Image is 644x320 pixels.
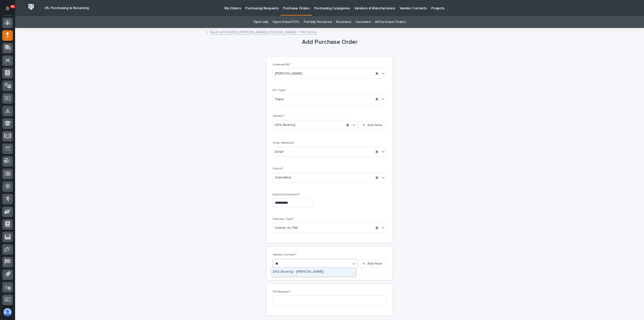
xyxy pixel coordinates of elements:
span: Submitted [275,175,291,180]
span: Status [273,167,284,170]
span: Delivery Type [273,218,294,221]
div: Notifications90 [6,6,13,14]
h1: Add Purchase Order [267,39,392,46]
div: DKS Bearing - Bella [271,268,355,276]
button: users-avatar [2,307,13,317]
span: DKS Bearing [275,122,295,128]
a: Open (all) [253,16,268,28]
a: Received [336,16,351,28]
button: Notifications [2,3,13,14]
span: [PERSON_NAME] [275,71,302,76]
button: Add New [358,260,386,268]
h2: 05. Purchasing & Receiving [45,6,89,10]
span: Add New [367,123,382,127]
a: Back toPR12455: [PERSON_NAME] [PERSON_NAME] - PWI Stock [210,29,316,35]
span: Order Method [273,141,294,145]
span: Add New [367,261,382,266]
span: Paper [275,97,285,102]
span: Vendor Contact [273,253,297,256]
a: Partially Received [304,16,332,28]
a: All Purchase Orders [375,16,406,28]
span: PO Number [273,290,291,293]
a: Canceled [355,16,371,28]
span: Vendor [273,115,284,118]
span: Deliver to PWI [275,225,298,231]
button: Add New [358,121,386,129]
span: Expected Delivery [273,193,300,196]
p: 90 [11,5,14,8]
span: Email [275,149,283,155]
a: Open Steel PO's [272,16,299,28]
img: Workspace Logo [26,2,36,12]
span: PO Type [273,89,287,92]
span: Ordered By [273,63,290,66]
